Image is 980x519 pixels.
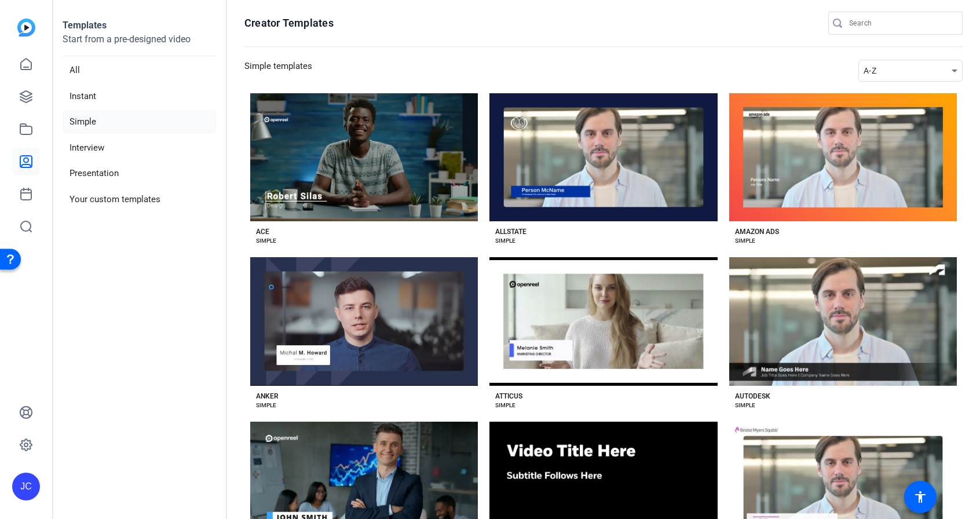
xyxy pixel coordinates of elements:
[63,59,217,82] li: All
[495,401,515,410] div: SIMPLE
[256,227,269,236] div: ACE
[63,136,217,160] li: Interview
[735,401,755,410] div: SIMPLE
[63,85,217,108] li: Instant
[250,257,478,385] button: Template image
[495,392,522,401] div: ATTICUS
[849,16,953,30] input: Search
[495,236,515,246] div: SIMPLE
[63,20,107,31] strong: Templates
[735,236,755,246] div: SIMPLE
[63,188,217,211] li: Your custom templates
[256,236,276,246] div: SIMPLE
[729,93,957,221] button: Template image
[913,490,927,504] mat-icon: accessibility
[735,392,770,401] div: AUTODESK
[63,162,217,185] li: Presentation
[489,257,717,385] button: Template image
[244,60,312,82] h3: Simple templates
[489,93,717,221] button: Template image
[256,392,279,401] div: ANKER
[735,227,779,236] div: AMAZON ADS
[256,401,276,410] div: SIMPLE
[244,16,334,30] h1: Creator Templates
[864,66,876,75] span: A-Z
[250,93,478,221] button: Template image
[495,227,526,236] div: ALLSTATE
[63,110,217,134] li: Simple
[729,257,957,385] button: Template image
[63,32,217,56] p: Start from a pre-designed video
[12,473,40,500] div: JC
[17,19,35,36] img: blue-gradient.svg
